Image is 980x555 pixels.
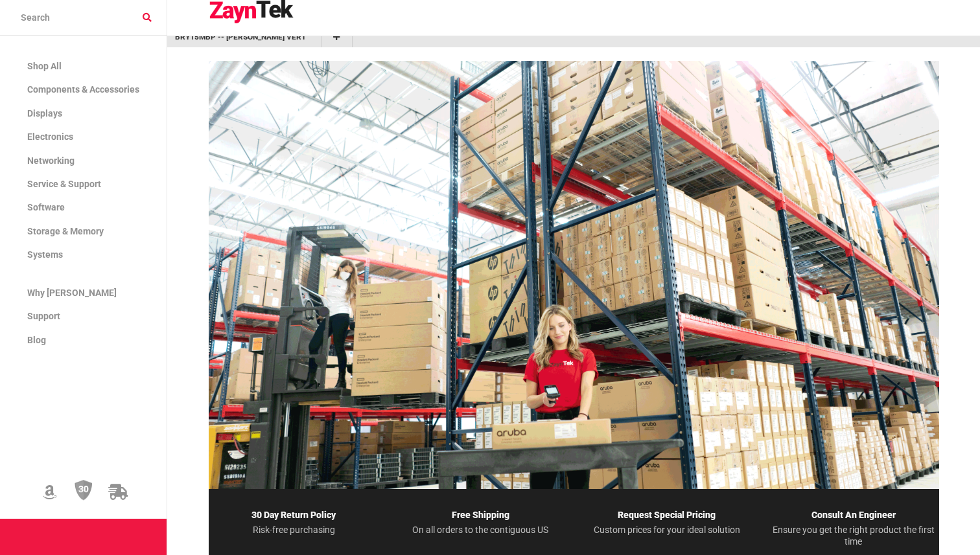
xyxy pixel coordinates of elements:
span: Storage & Memory [27,226,104,236]
span: Displays [27,108,62,119]
p: 30 Day Return Policy [209,507,380,524]
img: 30 Day Return Policy [75,479,93,501]
span: Blog [27,335,46,345]
span: Why [PERSON_NAME] [27,288,117,298]
p: On all orders to the contiguous US [395,524,566,536]
span: Networking [27,155,75,166]
span: Service & Support [27,179,101,189]
span: Support [27,311,60,321]
a: go to /product/bry15mbp-brydge-vertical-dock-docking-station-notebook-stand-2-x-thunderbolt-for-a... [175,31,305,43]
span: Systems [27,249,63,260]
p: Consult An Engineer [768,507,939,524]
p: Ensure you get the right product the first time [768,524,939,547]
p: Custom prices for your ideal solution [581,524,752,536]
span: Software [27,202,65,212]
p: Risk-free purchasing [209,524,380,536]
span: Components & Accessories [27,84,139,95]
span: Shop All [27,61,62,71]
a: Remove Bookmark [305,31,313,43]
p: Free Shipping [395,507,566,524]
span: Electronics [27,131,73,142]
p: Request Special Pricing [581,507,752,524]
